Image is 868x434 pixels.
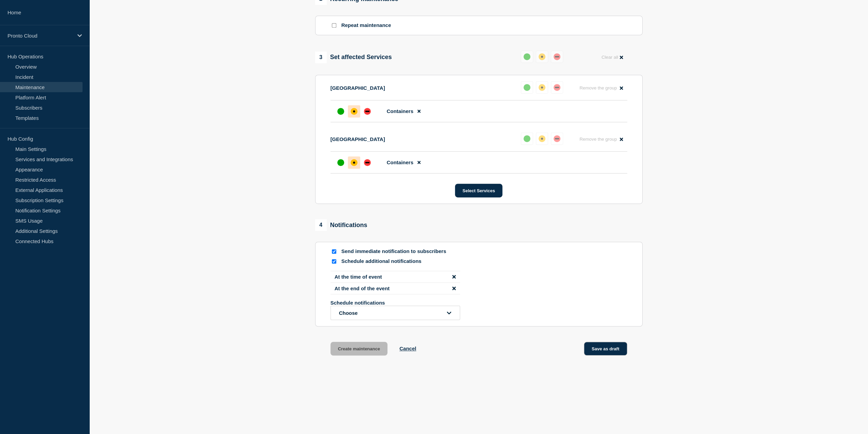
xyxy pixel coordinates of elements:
div: up [524,84,530,91]
span: Containers [387,108,413,114]
button: Create maintenance [330,342,388,355]
span: Remove the group [579,85,617,90]
div: affected [539,84,545,91]
div: down [364,108,371,115]
p: [GEOGRAPHIC_DATA] [330,136,385,142]
button: affected [536,81,548,94]
button: Select Services [455,184,502,197]
button: Save as draft [584,342,627,355]
div: affected [351,159,357,166]
div: up [524,135,530,142]
button: Clear all [597,51,627,64]
div: affected [539,53,545,60]
button: up [521,81,533,94]
p: Schedule additional notifications [341,258,451,265]
div: affected [351,108,357,115]
p: [GEOGRAPHIC_DATA] [330,85,385,91]
p: Schedule notifications [330,300,440,306]
p: Pronto Cloud [8,33,73,39]
button: affected [536,132,548,145]
input: Repeat maintenance [332,23,336,28]
button: up [521,132,533,145]
button: Cancel [399,346,416,351]
div: down [554,135,560,142]
button: open dropdown [330,306,460,320]
li: At the time of event [330,271,460,283]
input: Send immediate notification to subscribers [332,249,336,254]
p: Send immediate notification to subscribers [341,248,451,255]
li: At the end of the event [330,283,460,294]
span: Remove the group [579,137,617,142]
span: 3 [315,52,327,63]
button: disable notification At the time of event [452,274,456,280]
button: disable notification At the end of the event [452,285,456,291]
p: Repeat maintenance [341,22,391,29]
div: Set affected Services [315,52,392,63]
div: up [337,108,344,115]
div: affected [539,135,545,142]
button: up [521,51,533,63]
span: Containers [387,159,413,165]
div: Notifications [315,219,367,231]
button: Remove the group [575,81,627,95]
div: down [554,84,560,91]
button: down [551,132,563,145]
input: Schedule additional notifications [332,259,336,264]
button: down [551,51,563,63]
span: 4 [315,219,327,231]
button: down [551,81,563,94]
div: down [554,53,560,60]
button: Remove the group [575,132,627,146]
div: up [524,53,530,60]
div: down [364,159,371,166]
button: affected [536,51,548,63]
div: up [337,159,344,166]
